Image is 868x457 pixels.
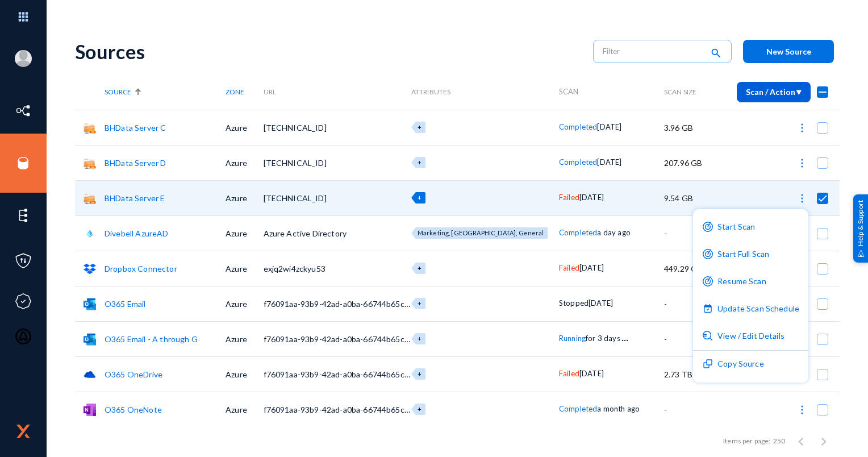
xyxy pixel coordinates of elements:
button: View / Edit Details [693,323,808,350]
button: Copy Source [693,351,808,378]
img: icon-scan-purple.svg [703,222,713,232]
img: icon-scheduled-purple.svg [703,304,713,314]
img: icon-duplicate.svg [703,359,713,369]
button: Start Full Scan [693,241,808,268]
button: Start Scan [693,214,808,241]
img: icon-scan-purple.svg [703,276,713,286]
button: Update Scan Schedule [693,296,808,323]
button: Resume Scan [693,268,808,296]
img: icon-detail.svg [703,331,713,341]
img: icon-scan-purple.svg [703,249,713,259]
